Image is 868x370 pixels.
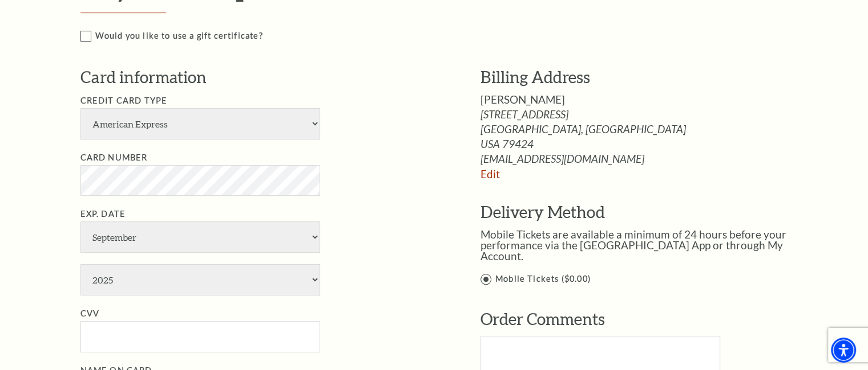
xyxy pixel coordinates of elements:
span: [GEOGRAPHIC_DATA], [GEOGRAPHIC_DATA] [481,124,812,134]
span: [PERSON_NAME] [481,93,565,106]
div: Accessibility Menu [831,338,856,363]
span: Billing Address [481,67,590,87]
select: Exp. Date [80,264,320,295]
label: Card Number [80,153,148,162]
a: Edit [481,167,500,180]
label: Exp. Date [80,209,126,219]
span: USA 79424 [481,138,812,149]
select: Single select [80,108,320,139]
span: Delivery Method [481,202,605,221]
label: CVV [80,309,100,318]
label: Credit Card Type [80,96,168,105]
select: Exp. Date [80,221,320,253]
label: Would you like to use a gift certificate? [80,29,813,43]
p: Mobile Tickets are available a minimum of 24 hours before your performance via the [GEOGRAPHIC_DA... [481,229,812,261]
span: [STREET_ADDRESS] [481,109,812,120]
label: Mobile Tickets ($0.00) [481,272,812,286]
h3: Card information [80,66,446,89]
span: [EMAIL_ADDRESS][DOMAIN_NAME] [481,153,812,164]
span: Order Comments [481,309,605,328]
